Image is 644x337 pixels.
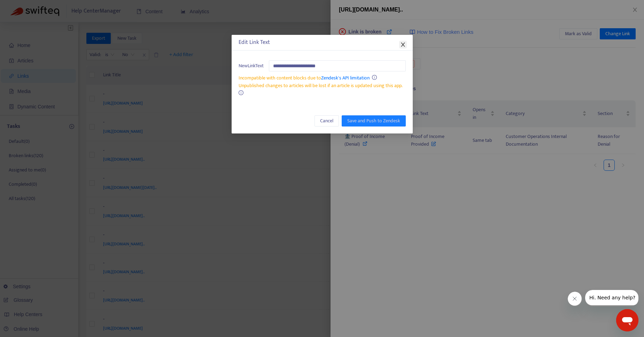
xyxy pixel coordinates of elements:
[616,309,638,331] iframe: Button to launch messaging window
[239,38,406,47] div: Edit Link Text
[568,292,583,307] iframe: Close message
[321,74,370,82] a: Zendesk's API limitation
[315,115,339,127] button: Cancel
[239,62,264,70] span: New Link Text
[399,41,407,48] button: Close
[400,42,406,47] span: close
[239,82,403,90] span: Unpublished changes to articles will be lost if an article is updated using this app.
[585,290,638,306] iframe: Message from company
[239,74,370,82] span: Incompatible with content blocks due to
[320,117,333,125] span: Cancel
[239,90,243,95] span: info-circle
[342,115,406,127] button: Save and Push to Zendesk
[372,75,377,80] span: info-circle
